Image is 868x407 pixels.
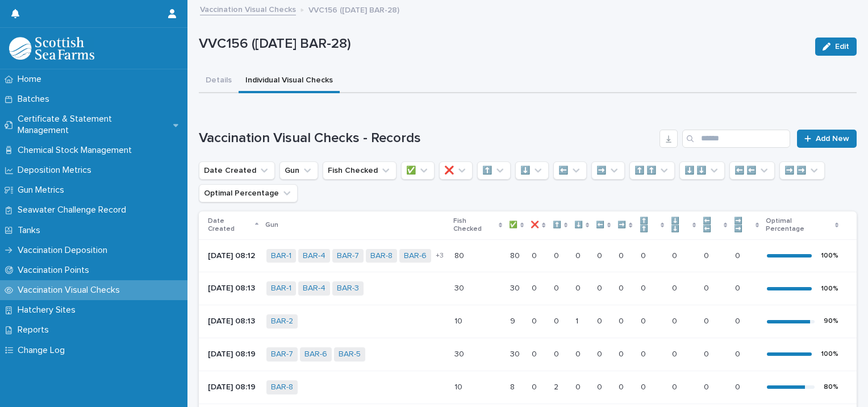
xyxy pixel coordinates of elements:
[816,135,849,143] span: Add New
[671,215,689,236] p: ⬇️ ⬇️
[199,36,806,52] p: VVC156 ([DATE] BAR-28)
[835,43,849,51] span: Edit
[13,74,51,85] p: Home
[619,281,626,293] p: 0
[13,185,73,196] p: Gun Metrics
[199,161,275,180] button: Date Created
[13,245,116,256] p: Vaccination Deposition
[303,284,325,293] a: BAR-4
[704,314,711,326] p: 0
[597,249,604,261] p: 0
[704,249,711,261] p: 0
[672,249,679,261] p: 0
[510,314,518,326] p: 9
[735,281,742,293] p: 0
[735,249,742,261] p: 0
[13,265,98,276] p: Vaccination Points
[821,350,838,358] div: 100 %
[13,325,58,335] p: Reports
[271,350,293,359] a: BAR-7
[641,380,648,392] p: 0
[532,314,539,326] p: 0
[208,383,257,392] p: [DATE] 08:19
[271,383,293,392] a: BAR-8
[554,281,561,293] p: 0
[575,249,583,261] p: 0
[436,252,444,259] span: + 3
[510,347,522,359] p: 30
[304,350,327,359] a: BAR-6
[454,281,466,293] p: 30
[640,215,658,236] p: ⬆️ ⬆️
[13,225,49,236] p: Tanks
[13,285,129,296] p: Vaccination Visual Checks
[199,272,857,305] tr: [DATE] 08:13BAR-1 BAR-4 BAR-3 3030 3030 00 00 00 00 00 00 00 00 00 100%
[453,215,496,236] p: Fish Checked
[13,114,173,135] p: Certificate & Statement Management
[641,281,648,293] p: 0
[597,380,604,392] p: 0
[672,347,679,359] p: 0
[821,252,838,260] div: 100 %
[729,161,775,180] button: ⬅️ ⬅️
[619,249,626,261] p: 0
[271,251,291,261] a: BAR-1
[554,314,561,326] p: 0
[779,161,825,180] button: ➡️ ➡️
[641,249,648,261] p: 0
[532,249,539,261] p: 0
[199,130,655,147] h1: Vaccination Visual Checks - Records
[575,347,583,359] p: 0
[575,281,583,293] p: 0
[682,130,790,148] input: Search
[239,69,340,93] button: Individual Visual Checks
[509,219,518,231] p: ✅
[454,347,466,359] p: 30
[199,338,857,371] tr: [DATE] 08:19BAR-7 BAR-6 BAR-5 3030 3030 00 00 00 00 00 00 00 00 00 100%
[337,284,359,293] a: BAR-3
[13,205,135,215] p: Seawater Challenge Record
[679,161,725,180] button: ⬇️ ⬇️
[339,350,361,359] a: BAR-5
[672,281,679,293] p: 0
[477,161,511,180] button: ⬆️
[531,219,539,231] p: ❌
[703,215,721,236] p: ⬅️ ⬅️
[454,314,465,326] p: 10
[597,347,604,359] p: 0
[13,345,74,356] p: Change Log
[199,69,239,93] button: Details
[323,161,397,180] button: Fish Checked
[575,314,581,326] p: 1
[265,219,278,231] p: Gun
[617,219,626,231] p: ➡️
[629,161,675,180] button: ⬆️ ⬆️
[815,38,857,56] button: Edit
[554,380,561,392] p: 2
[824,317,838,325] div: 90 %
[308,3,399,15] p: VVC156 ([DATE] BAR-28)
[619,380,626,392] p: 0
[199,239,857,272] tr: [DATE] 08:12BAR-1 BAR-4 BAR-7 BAR-8 BAR-6 +38080 8080 00 00 00 00 00 00 00 00 00 100%
[735,347,742,359] p: 0
[641,314,648,326] p: 0
[735,380,742,392] p: 0
[734,215,752,236] p: ➡️ ➡️
[199,371,857,404] tr: [DATE] 08:19BAR-8 1010 88 00 22 00 00 00 00 00 00 00 80%
[279,161,318,180] button: Gun
[510,281,522,293] p: 30
[553,219,561,231] p: ⬆️
[553,161,587,180] button: ⬅️
[554,347,561,359] p: 0
[271,284,291,293] a: BAR-1
[199,305,857,338] tr: [DATE] 08:13BAR-2 1010 99 00 00 11 00 00 00 00 00 00 90%
[591,161,625,180] button: ➡️
[597,281,604,293] p: 0
[704,347,711,359] p: 0
[510,249,522,261] p: 80
[821,285,838,293] div: 100 %
[532,347,539,359] p: 0
[619,314,626,326] p: 0
[199,184,298,202] button: Optimal Percentage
